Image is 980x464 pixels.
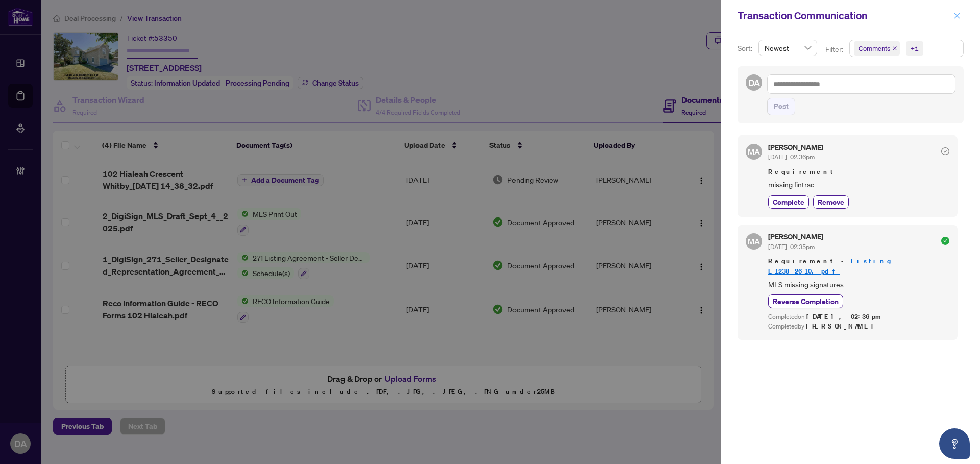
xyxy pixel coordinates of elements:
span: Requirement [768,167,949,177]
span: Complete [773,197,804,207]
p: Filter: [825,44,845,55]
div: Completed by [768,322,949,332]
span: missing fintrac [768,179,949,190]
div: Completed on [768,312,949,322]
span: Reverse Completion [773,296,839,307]
button: Post [767,98,795,115]
span: [PERSON_NAME] [806,322,879,331]
span: [DATE], 02:36pm [806,312,883,321]
span: Newest [765,40,811,56]
button: Open asap [939,428,970,459]
span: [DATE], 02:36pm [768,153,815,161]
span: check-circle [941,237,949,245]
span: Requirement - [768,256,949,277]
span: DA [748,76,760,90]
span: close [892,46,897,51]
button: Reverse Completion [768,294,843,308]
span: close [953,12,961,19]
span: [DATE], 02:35pm [768,243,815,251]
div: Transaction Communication [738,8,950,23]
span: check-circle [941,147,949,155]
span: Comments [854,41,900,56]
a: Listing E12382610.pdf [768,257,894,276]
button: Remove [813,195,849,209]
h5: [PERSON_NAME] [768,144,823,151]
span: MLS missing signatures [768,279,949,290]
span: MA [748,146,760,158]
h5: [PERSON_NAME] [768,233,823,240]
p: Sort: [738,43,754,54]
div: +1 [911,43,919,53]
span: Remove [818,197,844,207]
span: Comments [859,43,890,53]
button: Complete [768,195,809,209]
span: MA [748,235,760,248]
